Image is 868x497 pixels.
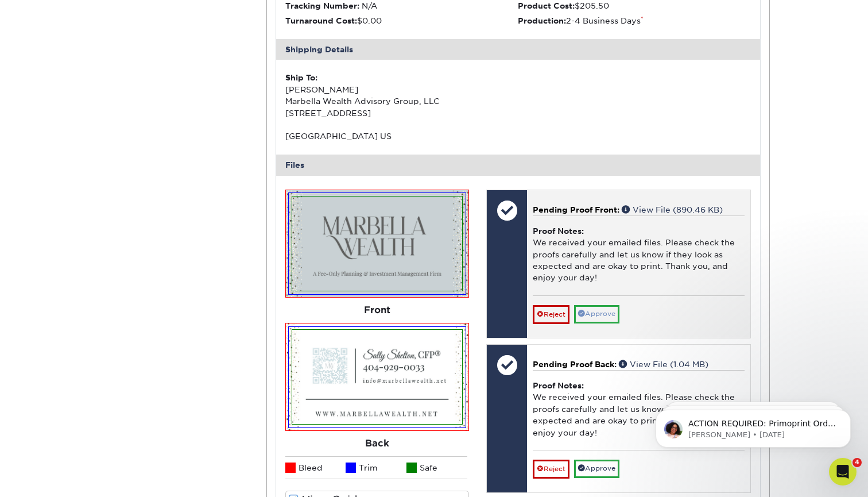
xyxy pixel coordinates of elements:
[276,39,761,60] div: Shipping Details
[285,15,518,26] li: $0.00
[533,460,569,478] a: Reject
[518,16,566,25] strong: Production:
[574,460,619,477] a: Approve
[285,73,317,82] strong: Ship To:
[285,72,518,142] div: [PERSON_NAME] Marbella Wealth Advisory Group, LLC [STREET_ADDRESS] [GEOGRAPHIC_DATA] US
[533,370,745,450] div: We received your emailed files. Please check the proofs carefully and let us know if they look as...
[50,33,197,351] span: ACTION REQUIRED: Primoprint Order 25915-94932-16998 Good morning [PERSON_NAME], Thank you for pla...
[285,1,359,10] strong: Tracking Number:
[362,1,377,10] span: N/A
[518,15,751,26] li: 2-4 Business Days
[533,226,584,236] strong: Proof Notes:
[406,456,467,479] li: Safe
[518,1,575,10] strong: Product Cost:
[852,458,862,467] span: 4
[622,205,723,214] a: View File (890.46 KB)
[638,386,868,466] iframe: Intercom notifications message
[285,298,470,323] div: Front
[829,458,857,486] iframe: Intercom live chat
[276,155,761,175] div: Files
[50,44,198,55] p: Message from Avery, sent 1w ago
[285,456,346,479] li: Bleed
[533,360,617,369] span: Pending Proof Back:
[285,16,357,25] strong: Turnaround Cost:
[346,456,406,479] li: Trim
[533,381,584,390] strong: Proof Notes:
[533,215,745,295] div: We received your emailed files. Please check the proofs carefully and let us know if they look as...
[285,431,470,456] div: Back
[574,305,619,323] a: Approve
[619,360,708,369] a: View File (1.04 MB)
[533,305,569,323] a: Reject
[533,205,619,214] span: Pending Proof Front:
